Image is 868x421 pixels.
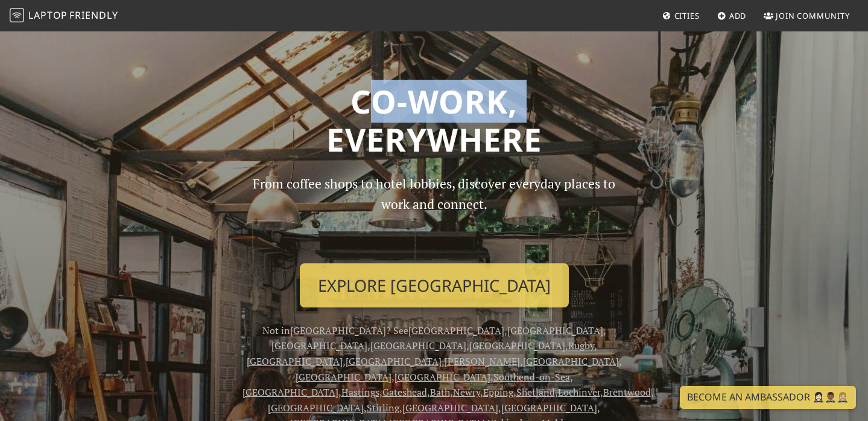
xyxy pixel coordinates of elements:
a: Add [712,5,752,27]
a: Brentwood [603,385,651,399]
a: [GEOGRAPHIC_DATA] [370,339,466,352]
a: [GEOGRAPHIC_DATA] [402,401,498,414]
span: Join Community [776,10,850,21]
a: Stirling [367,401,399,414]
a: [GEOGRAPHIC_DATA] [242,385,338,399]
a: [GEOGRAPHIC_DATA] [268,401,364,414]
span: Friendly [69,8,118,22]
a: Newry [453,385,480,399]
span: Cities [674,10,700,21]
a: Become an Ambassador 🤵🏻‍♀️🤵🏾‍♂️🤵🏼‍♀️ [680,386,856,409]
a: [GEOGRAPHIC_DATA] [469,339,565,352]
a: Shetland [516,385,555,399]
a: [GEOGRAPHIC_DATA] [408,324,504,337]
a: [GEOGRAPHIC_DATA] [296,370,391,384]
h1: Co-work, Everywhere [43,82,825,159]
a: Join Community [759,5,855,27]
a: Lochinver [558,385,600,399]
p: From coffee shops to hotel lobbies, discover everyday places to work and connect. [242,173,626,254]
a: Gateshead [382,385,427,399]
img: LaptopFriendly [10,8,24,22]
a: [GEOGRAPHIC_DATA] [247,355,343,368]
span: Laptop [28,8,68,22]
a: Hastings [341,385,379,399]
a: Cities [657,5,705,27]
a: Bath [430,385,450,399]
a: [GEOGRAPHIC_DATA] [346,355,442,368]
a: [PERSON_NAME] [445,355,520,368]
a: Southend-on-Sea [493,370,570,384]
a: Explore [GEOGRAPHIC_DATA] [300,263,569,308]
a: [GEOGRAPHIC_DATA] [290,324,386,337]
a: [GEOGRAPHIC_DATA] [507,324,603,337]
span: Add [729,10,747,21]
a: Epping [483,385,513,399]
a: [GEOGRAPHIC_DATA] [271,339,367,352]
a: LaptopFriendly LaptopFriendly [10,5,118,27]
a: [GEOGRAPHIC_DATA] [394,370,490,384]
a: Rugby [568,339,594,352]
a: [GEOGRAPHIC_DATA] [501,401,597,414]
a: [GEOGRAPHIC_DATA] [523,355,619,368]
